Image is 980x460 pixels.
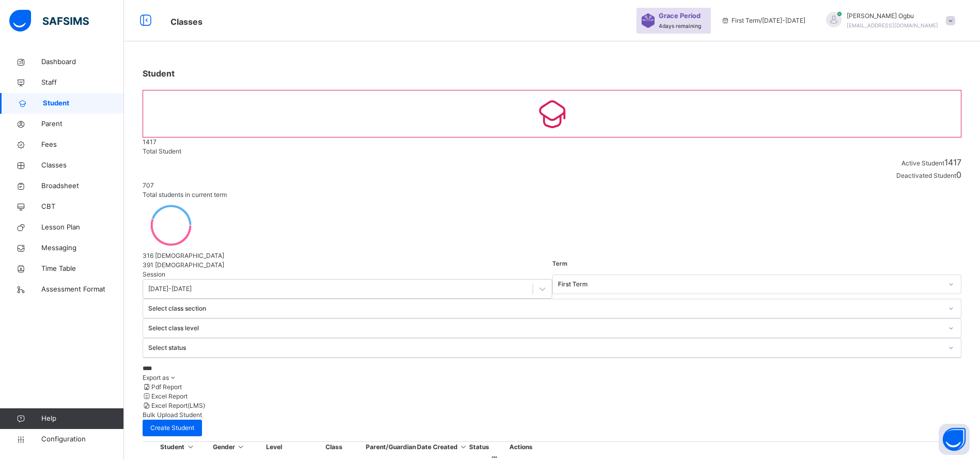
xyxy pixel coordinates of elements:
[41,119,124,129] span: Parent
[595,255,630,263] span: ₦ 98,500.00
[742,215,787,224] td: 1
[303,442,365,452] th: Class
[787,155,913,162] th: amount
[79,155,617,162] th: item
[469,442,490,452] th: Status
[816,11,960,30] div: AnnOgbu
[143,138,157,146] span: 1417
[24,106,96,114] span: [DATE]-[DATE] / First Term
[143,261,153,269] span: 391
[913,97,962,104] span: Download receipt
[595,294,614,301] span: ₦ 0.00
[41,243,124,253] span: Messaging
[659,23,701,29] span: 4 days remaining
[80,198,616,205] div: CHRISTMAS PARTY
[246,442,303,452] th: Level
[595,268,614,275] span: ₦ 0.00
[365,442,416,452] th: Parent/Guardian
[618,180,644,188] span: ₦ 10,000
[41,413,123,424] span: Help
[41,160,124,171] span: Classes
[41,140,124,150] span: Fees
[143,147,961,156] div: Total Student
[80,163,616,170] div: TUITION
[80,172,616,179] div: MEDICALS
[618,189,644,196] span: ₦ 10,000
[618,207,644,214] span: ₦ 45,000
[148,284,192,294] div: [DATE]-[DATE]
[890,172,912,179] span: ₦ 8,000
[886,189,912,196] span: ₦ 10,000
[595,326,625,333] span: PAYSTACK
[155,252,224,259] span: [DEMOGRAPHIC_DATA]
[41,181,124,191] span: Broadsheet
[416,442,469,452] th: Date Created
[80,189,616,196] div: UTILITIES
[24,119,968,126] span: [PERSON_NAME]
[80,216,616,223] div: CLUB & EXHIBITION
[237,443,245,451] i: Sort in Ascending Order
[956,170,961,180] span: 0
[742,180,787,189] td: 1
[43,98,124,109] span: Student
[742,171,787,180] td: 1
[19,255,70,263] span: TOTAL EXPECTED
[617,155,743,162] th: unit price
[148,343,942,352] div: Select status
[417,65,581,75] span: REDEEMER TEAP INTERNATIONAL SCHOOL
[847,11,938,21] span: [PERSON_NAME] Ogbu
[742,206,787,215] td: 1
[143,442,212,452] th: Student
[41,264,124,274] span: Time Table
[618,163,647,170] span: ₦ 150,000
[41,222,124,233] span: Lesson Plan
[595,313,613,320] span: [DATE]
[155,261,224,269] span: [DEMOGRAPHIC_DATA]
[41,202,124,212] span: CBT
[186,443,195,451] i: Sort in Ascending Order
[143,392,961,401] li: dropdown-list-item-null-1
[148,324,942,333] div: Select class level
[459,443,468,451] i: Sort in Ascending Order
[595,281,629,288] span: ₦ 98,500.00
[595,242,633,250] span: ₦ 149,500.00
[939,424,970,455] button: Open asap
[148,304,942,313] div: Select class section
[41,284,124,295] span: Assessment Format
[80,180,616,188] div: EXAMINATION
[170,17,203,27] span: Classes
[618,172,640,179] span: ₦ 8,000
[19,294,73,301] span: Amount Remaining
[618,198,644,205] span: ₦ 10,000
[19,313,59,320] span: Payment Date
[150,423,194,433] span: Create Student
[41,434,123,444] span: Configuration
[721,16,805,25] span: session/term information
[143,374,169,381] span: Export as
[143,181,154,189] span: 707
[742,189,787,197] td: 1
[19,268,87,275] span: Previously Paid Amount
[901,159,944,167] span: Active Student
[490,442,552,452] th: Actions
[642,13,655,28] img: sticker-purple.71386a28dfed39d6af7621340158ba97.svg
[552,259,567,268] span: Term
[483,34,509,60] img: REDEEMER TEAP INTERNATIONAL SCHOOL
[558,280,943,289] div: First Term
[143,401,961,410] li: dropdown-list-item-null-2
[143,270,165,278] span: Session
[886,216,912,223] span: ₦ 15,000
[143,68,175,79] span: Student
[847,22,938,28] span: [EMAIL_ADDRESS][DOMAIN_NAME]
[19,242,44,250] span: Discount
[479,16,512,29] img: receipt.26f346b57495a98c98ef9b0bc63aa4d8.svg
[659,11,701,21] span: Grace Period
[143,191,227,198] span: Total students in current term
[19,326,67,333] span: Payment Method
[212,442,246,452] th: Gender
[143,411,202,419] span: Bulk Upload Student
[886,207,912,214] span: ₦ 45,000
[742,155,787,162] th: qty
[886,180,912,188] span: ₦ 10,000
[742,162,787,171] td: 1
